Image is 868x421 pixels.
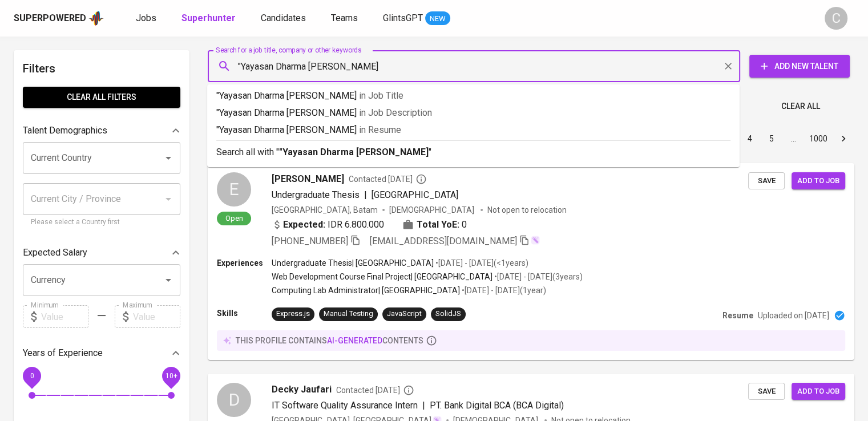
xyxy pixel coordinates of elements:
[797,175,839,188] span: Add to job
[41,305,88,328] input: Value
[435,309,461,319] div: SolidJS
[417,218,459,232] b: Total YoE:
[758,310,829,321] p: Uploaded on [DATE]
[383,13,423,23] span: GlintsGPT
[276,309,310,319] div: Express.js
[359,124,401,135] span: in Resume
[279,147,429,157] b: "Yayasan Dharma [PERSON_NAME]
[217,257,272,269] p: Experiences
[14,12,86,25] div: Superpowered
[781,99,820,114] span: Clear All
[216,89,730,103] p: "Yayasan Dharma [PERSON_NAME]
[784,133,802,144] div: …
[324,309,373,319] div: Manual Testing
[749,55,850,78] button: Add New Talent
[236,335,423,346] p: this profile contains contents
[387,309,422,319] div: JavaScript
[261,11,308,26] a: Candidates
[722,310,753,321] p: Resume
[434,257,528,269] p: • [DATE] - [DATE] ( <1 years )
[331,13,358,23] span: Teams
[720,58,736,74] button: Clear
[216,106,730,120] p: "Yayasan Dharma [PERSON_NAME]
[372,189,458,200] span: [GEOGRAPHIC_DATA]
[31,217,172,228] p: Please select a Country first
[415,173,427,185] svg: By Batam recruiter
[359,90,403,101] span: in Job Title
[272,271,492,282] p: Web Development Course Final Project | [GEOGRAPHIC_DATA]
[88,10,104,27] img: app logo
[741,129,759,148] button: Go to page 4
[359,107,432,118] span: in Job Description
[272,204,378,216] div: [GEOGRAPHIC_DATA], Batam
[217,307,272,319] p: Skills
[389,204,476,216] span: [DEMOGRAPHIC_DATA]
[777,96,825,117] button: Clear All
[217,383,251,417] div: D
[165,372,177,380] span: 10+
[23,241,180,264] div: Expected Salary
[272,218,384,232] div: IDR 6.800.000
[422,399,425,412] span: |
[23,246,87,260] p: Expected Salary
[792,383,845,400] button: Add to job
[825,7,847,30] div: C
[216,145,730,159] p: Search all with " "
[160,150,176,166] button: Open
[136,11,159,26] a: Jobs
[758,59,841,74] span: Add New Talent
[792,172,845,190] button: Add to job
[748,383,785,400] button: Save
[283,218,325,232] b: Expected:
[14,10,104,27] a: Superpoweredapp logo
[272,236,348,246] span: [PHONE_NUMBER]
[492,271,583,282] p: • [DATE] - [DATE] ( 3 years )
[430,400,564,411] span: PT. Bank Digital BCA (BCA Digital)
[762,129,781,148] button: Go to page 5
[221,213,248,223] span: Open
[23,342,180,365] div: Years of Experience
[806,129,831,148] button: Go to page 1000
[462,218,467,232] span: 0
[272,172,344,186] span: [PERSON_NAME]
[30,372,34,380] span: 0
[272,400,418,411] span: IT Software Quality Assurance Intern
[754,175,779,188] span: Save
[364,188,367,202] span: |
[133,305,180,328] input: Value
[261,13,306,23] span: Candidates
[181,13,236,23] b: Superhunter
[23,124,107,137] p: Talent Demographics
[23,59,180,78] h6: Filters
[217,172,251,207] div: E
[331,11,360,26] a: Teams
[425,13,450,25] span: NEW
[216,123,730,137] p: "Yayasan Dharma [PERSON_NAME]
[652,129,854,148] nav: pagination navigation
[208,163,854,360] a: EOpen[PERSON_NAME]Contacted [DATE]Undergraduate Thesis|[GEOGRAPHIC_DATA][GEOGRAPHIC_DATA], Batam[...
[23,87,180,108] button: Clear All filters
[487,204,567,216] p: Not open to relocation
[370,236,517,246] span: [EMAIL_ADDRESS][DOMAIN_NAME]
[181,11,238,26] a: Superhunter
[23,119,180,142] div: Talent Demographics
[272,285,460,296] p: Computing Lab Administrator | [GEOGRAPHIC_DATA]
[23,346,103,360] p: Years of Experience
[403,384,414,396] svg: By Batam recruiter
[272,189,360,200] span: Undergraduate Thesis
[336,384,414,396] span: Contacted [DATE]
[383,11,450,26] a: GlintsGPT NEW
[272,257,434,269] p: Undergraduate Thesis | [GEOGRAPHIC_DATA]
[136,13,156,23] span: Jobs
[272,383,332,396] span: Decky Jaufari
[797,385,839,398] span: Add to job
[349,173,427,185] span: Contacted [DATE]
[32,90,171,104] span: Clear All filters
[754,385,779,398] span: Save
[460,285,546,296] p: • [DATE] - [DATE] ( 1 year )
[834,129,853,148] button: Go to next page
[327,336,382,345] span: AI-generated
[160,272,176,288] button: Open
[748,172,785,190] button: Save
[531,236,540,245] img: magic_wand.svg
